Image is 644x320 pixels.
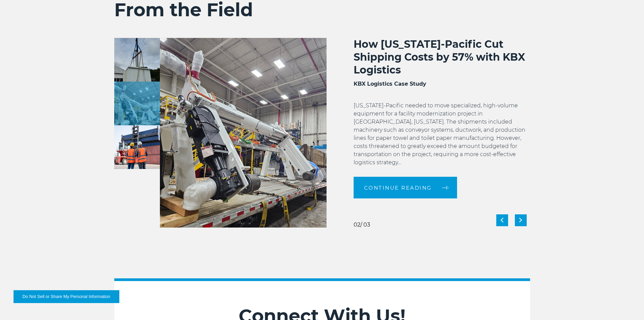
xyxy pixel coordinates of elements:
[610,287,644,320] iframe: Chat Widget
[160,38,327,228] img: How Georgia-Pacific Cut Shipping Costs by 57% with KBX Logistics
[364,185,432,190] span: Continue Reading
[354,80,530,88] h3: KBX Logistics Case Study
[519,218,522,222] img: next slide
[114,125,160,169] img: Delivering Critical Equipment for Koch Methanol
[515,214,527,226] div: Next slide
[496,214,508,226] div: Previous slide
[354,222,370,228] div: / 03
[354,221,360,228] span: 02
[501,218,503,222] img: previous slide
[354,102,530,167] p: [US_STATE]-Pacific needed to move specialized, high-volume equipment for a facility modernization...
[14,290,119,303] button: Do Not Sell or Share My Personal Information
[354,177,457,198] a: Continue Reading arrow arrow
[114,38,160,82] img: Delivering for DEPCOM Amid Hurricane Milton
[354,38,530,77] h2: How [US_STATE]-Pacific Cut Shipping Costs by 57% with KBX Logistics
